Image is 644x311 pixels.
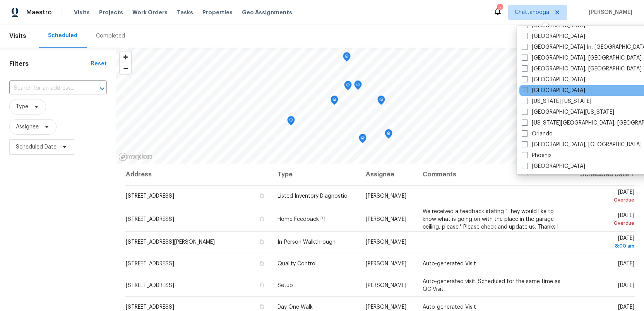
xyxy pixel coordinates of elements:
[575,219,634,227] div: Overdue
[126,261,174,267] span: [STREET_ADDRESS]
[522,162,585,170] label: [GEOGRAPHIC_DATA]
[271,164,360,185] th: Type
[120,51,131,63] button: Zoom in
[48,32,77,39] div: Scheduled
[126,239,215,245] span: [STREET_ADDRESS][PERSON_NAME]
[126,304,174,310] span: [STREET_ADDRESS]
[575,213,634,227] span: [DATE]
[91,60,107,68] div: Reset
[522,32,585,40] label: [GEOGRAPHIC_DATA]
[416,164,569,185] th: Comments
[522,65,642,73] label: [GEOGRAPHIC_DATA], [GEOGRAPHIC_DATA]
[522,141,642,149] label: [GEOGRAPHIC_DATA], [GEOGRAPHIC_DATA]
[258,238,265,245] button: Copy Address
[423,239,425,245] span: -
[515,9,549,16] span: Chattanooga
[522,76,585,84] label: [GEOGRAPHIC_DATA]
[277,239,336,245] span: In-Person Walkthrough
[258,303,265,310] button: Copy Address
[354,80,362,92] div: Map marker
[618,304,634,310] span: [DATE]
[423,193,425,199] span: -
[366,304,406,310] span: [PERSON_NAME]
[575,236,634,250] span: [DATE]
[258,282,265,289] button: Copy Address
[126,283,174,288] span: [STREET_ADDRESS]
[16,123,39,131] span: Assignee
[423,261,476,267] span: Auto-generated Visit
[359,134,367,146] div: Map marker
[575,196,634,204] div: Overdue
[9,82,85,94] input: Search for an address...
[497,5,502,12] div: 2
[177,10,193,15] span: Tasks
[343,52,351,64] div: Map marker
[366,239,406,245] span: [PERSON_NAME]
[366,261,406,267] span: [PERSON_NAME]
[522,97,591,105] label: [US_STATE] [US_STATE]
[132,9,168,16] span: Work Orders
[96,32,125,40] div: Completed
[360,164,416,185] th: Assignee
[287,116,295,128] div: Map marker
[331,96,338,108] div: Map marker
[569,164,635,185] th: Scheduled Date ↑
[277,283,293,288] span: Setup
[258,260,265,267] button: Copy Address
[258,192,265,199] button: Copy Address
[277,193,347,199] span: Listed Inventory Diagnostic
[344,81,352,93] div: Map marker
[385,129,392,141] div: Map marker
[116,48,644,164] canvas: Map
[258,215,265,222] button: Copy Address
[9,60,91,68] h1: Filters
[575,190,634,204] span: [DATE]
[522,108,614,116] label: [GEOGRAPHIC_DATA][US_STATE]
[423,304,476,310] span: Auto-generated Visit
[366,193,406,199] span: [PERSON_NAME]
[618,261,634,267] span: [DATE]
[277,304,313,310] span: Day One Walk
[99,9,123,16] span: Projects
[522,87,585,94] label: [GEOGRAPHIC_DATA]
[618,283,634,288] span: [DATE]
[522,173,642,181] label: [GEOGRAPHIC_DATA], [GEOGRAPHIC_DATA]
[97,83,108,94] button: Open
[125,164,271,185] th: Address
[16,143,57,151] span: Scheduled Date
[423,209,558,230] span: We received a feedback stating "They would like to know what is going on with the place in the ga...
[74,9,90,16] span: Visits
[366,217,406,222] span: [PERSON_NAME]
[277,261,317,267] span: Quality Control
[366,283,406,288] span: [PERSON_NAME]
[16,103,28,111] span: Type
[377,96,385,108] div: Map marker
[120,63,131,74] span: Zoom out
[242,9,292,16] span: Geo Assignments
[126,217,174,222] span: [STREET_ADDRESS]
[586,9,632,16] span: [PERSON_NAME]
[9,27,26,44] span: Visits
[522,130,553,138] label: Orlando
[423,279,560,292] span: Auto-generated visit. Scheduled for the same time as QC Visit.
[120,63,131,74] button: Zoom out
[26,9,52,16] span: Maestro
[126,193,174,199] span: [STREET_ADDRESS]
[522,54,642,62] label: [GEOGRAPHIC_DATA], [GEOGRAPHIC_DATA]
[575,242,634,250] div: 8:00 am
[277,217,326,222] span: Home Feedback P1
[522,152,552,159] label: Phoenix
[202,9,233,16] span: Properties
[118,152,152,161] a: Mapbox homepage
